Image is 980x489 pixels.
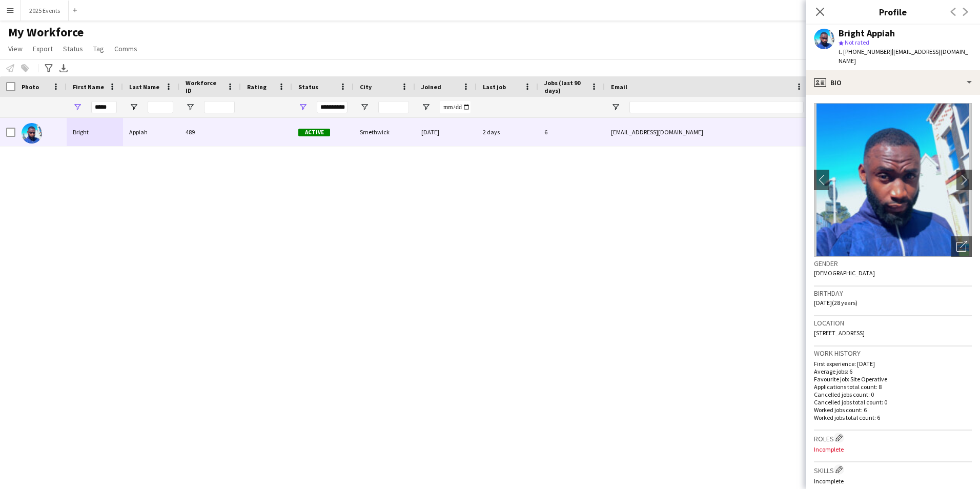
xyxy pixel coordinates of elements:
[814,433,972,443] h3: Roles
[440,101,471,113] input: Joined Filter Input
[33,44,53,53] span: Export
[814,477,972,485] p: Incomplete
[814,445,972,453] p: Incomplete
[186,103,195,112] button: Open Filter Menu
[538,118,605,146] div: 6
[123,118,179,146] div: Appiah
[360,83,372,91] span: City
[63,44,83,53] span: Status
[8,44,23,53] span: View
[421,103,431,112] button: Open Filter Menu
[839,48,968,65] span: | [EMAIL_ADDRESS][DOMAIN_NAME]
[378,101,409,113] input: City Filter Input
[814,414,972,421] p: Worked jobs total count: 6
[629,101,804,113] input: Email Filter Input
[839,29,895,38] div: Bright Appiah
[360,103,369,112] button: Open Filter Menu
[43,62,55,74] app-action-btn: Advanced filters
[814,383,972,391] p: Applications total count: 8
[544,79,586,94] span: Jobs (last 90 days)
[421,83,441,91] span: Joined
[477,118,538,146] div: 2 days
[89,42,108,55] a: Tag
[204,101,235,113] input: Workforce ID Filter Input
[814,259,972,268] h3: Gender
[57,62,70,74] app-action-btn: Export XLSX
[4,42,27,55] a: View
[67,118,123,146] div: Bright
[814,398,972,406] p: Cancelled jobs total count: 0
[415,118,477,146] div: [DATE]
[354,118,415,146] div: Smethwick
[21,1,69,21] button: 2025 Events
[814,318,972,328] h3: Location
[8,25,84,40] span: My Workforce
[483,83,506,91] span: Last job
[93,44,104,53] span: Tag
[611,103,620,112] button: Open Filter Menu
[129,83,159,91] span: Last Name
[951,236,972,257] div: Open photos pop-in
[298,83,318,91] span: Status
[186,79,222,94] span: Workforce ID
[114,44,137,53] span: Comms
[73,83,104,91] span: First Name
[839,48,892,55] span: t. [PHONE_NUMBER]
[814,299,857,307] span: [DATE] (28 years)
[247,83,267,91] span: Rating
[814,360,972,368] p: First experience: [DATE]
[814,349,972,358] h3: Work history
[22,83,39,91] span: Photo
[91,101,117,113] input: First Name Filter Input
[814,289,972,298] h3: Birthday
[605,118,810,146] div: [EMAIL_ADDRESS][DOMAIN_NAME]
[806,70,980,95] div: Bio
[814,406,972,414] p: Worked jobs count: 6
[73,103,82,112] button: Open Filter Menu
[814,375,972,383] p: Favourite job: Site Operative
[814,391,972,398] p: Cancelled jobs count: 0
[814,103,972,257] img: Crew avatar or photo
[22,123,42,144] img: Bright Appiah
[148,101,173,113] input: Last Name Filter Input
[806,5,980,18] h3: Profile
[611,83,627,91] span: Email
[179,118,241,146] div: 489
[298,129,330,136] span: Active
[814,464,972,475] h3: Skills
[110,42,141,55] a: Comms
[298,103,308,112] button: Open Filter Menu
[814,329,865,337] span: [STREET_ADDRESS]
[814,368,972,375] p: Average jobs: 6
[59,42,87,55] a: Status
[29,42,57,55] a: Export
[129,103,138,112] button: Open Filter Menu
[845,38,869,46] span: Not rated
[814,269,875,277] span: [DEMOGRAPHIC_DATA]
